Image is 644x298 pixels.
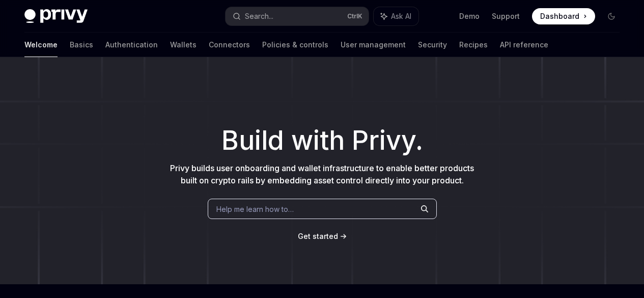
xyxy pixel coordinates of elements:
[374,7,418,25] button: Ask AI
[105,33,158,57] a: Authentication
[532,8,595,24] a: Dashboard
[24,33,58,57] a: Welcome
[492,11,520,21] a: Support
[298,232,338,240] span: Get started
[216,204,294,214] span: Help me learn how to…
[418,33,447,57] a: Security
[226,7,369,25] button: Search...CtrlK
[540,11,579,21] span: Dashboard
[24,9,88,23] img: dark logo
[245,10,273,22] div: Search...
[347,12,362,20] span: Ctrl K
[209,33,250,57] a: Connectors
[70,33,93,57] a: Basics
[500,33,548,57] a: API reference
[298,231,338,241] a: Get started
[459,11,480,21] a: Demo
[221,131,423,150] span: Build with Privy.
[459,33,488,57] a: Recipes
[262,33,328,57] a: Policies & controls
[391,11,411,21] span: Ask AI
[170,33,197,57] a: Wallets
[341,33,406,57] a: User management
[170,163,474,185] span: Privy builds user onboarding and wallet infrastructure to enable better products built on crypto ...
[603,8,620,24] button: Toggle dark mode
